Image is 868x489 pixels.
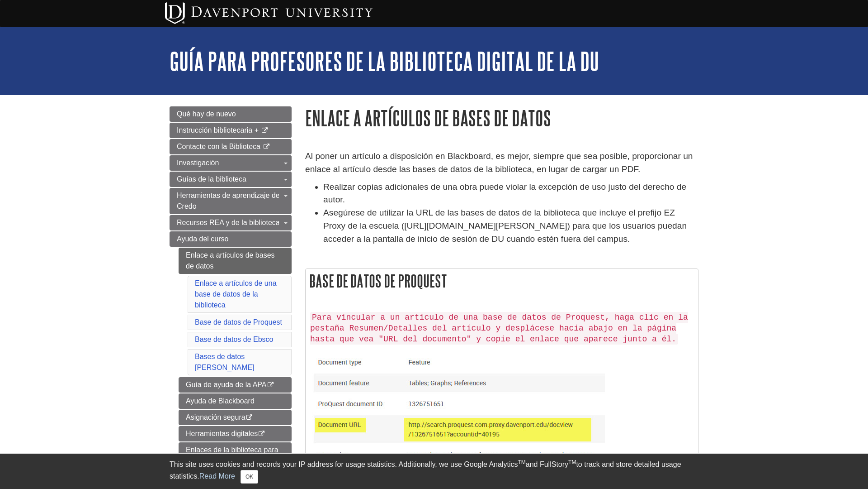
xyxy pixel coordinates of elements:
[170,172,292,187] a: Guías de la biblioteca
[267,382,274,388] i: This link opens in a new window
[179,248,292,274] a: Enlace a artículos de bases de datos
[195,353,255,371] a: Bases de datos [PERSON_NAME]
[177,159,219,167] span: Investigación
[165,2,373,24] img: Davenport University
[260,128,268,134] i: This link opens in a new window
[262,144,270,150] i: This link opens in a new window
[305,106,698,129] h1: Enlace a artículos de bases de datos
[177,175,246,183] span: Guías de la biblioteca
[323,206,698,245] li: Asegúrese de utilizar la URL de las bases de datos de la biblioteca que incluye el prefijo EZ Pro...
[177,110,236,118] span: Qué hay de nuevo
[170,459,698,484] div: This site uses cookies and records your IP address for usage statistics. Additionally, we use Goo...
[177,143,260,150] span: Contacte con la Biblioteca
[170,123,292,138] a: Instrucción bibliotecaria +
[568,459,576,465] sup: TM
[179,410,292,425] a: Asignación segura
[245,415,253,421] i: This link opens in a new window
[177,192,280,210] span: Herramientas de aprendizaje de Credo
[170,47,599,75] a: Guía para profesores de la biblioteca digital de la DU
[199,472,235,480] a: Read More
[170,231,292,247] a: Ayuda del curso
[170,215,292,230] a: Recursos REA y de la biblioteca
[258,431,265,437] i: This link opens in a new window
[177,126,259,134] span: Instrucción bibliotecaria +
[241,470,258,484] button: Close
[195,336,273,343] a: Base de datos de Ebsco
[170,155,292,171] a: Investigación
[179,377,292,393] a: Guía de ayuda de la APA
[195,318,282,326] a: Base de datos de Proquest
[170,106,292,122] a: Qué hay de nuevo
[177,235,228,243] span: Ayuda del curso
[310,312,688,345] code: Para vincular a un artículo de una base de datos de Proquest, haga clic en la pestaña Resumen/Det...
[179,393,292,409] a: Ayuda de Blackboard
[305,150,698,176] p: Al poner un artículo a disposición en Blackboard, es mejor, siempre que sea posible, proporcionar...
[195,279,277,309] a: Enlace a artículos de una base de datos de la biblioteca
[170,139,292,154] a: Contacte con la Biblioteca
[170,188,292,214] a: Herramientas de aprendizaje de Credo
[177,219,280,226] span: Recursos REA y de la biblioteca
[179,442,292,469] a: Enlaces de la biblioteca para los shells del curso
[306,269,698,293] h2: Base de datos de Proquest
[518,459,525,465] sup: TM
[323,181,698,207] li: Realizar copias adicionales de una obra puede violar la excepción de uso justo del derecho de autor.
[179,426,292,441] a: Herramientas digitales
